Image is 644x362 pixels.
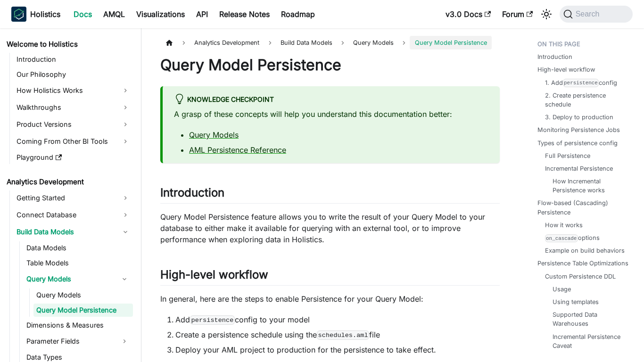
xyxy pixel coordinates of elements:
[545,233,600,242] a: on_cascadeoptions
[116,271,133,287] button: Collapse sidebar category 'Query Models'
[24,241,133,255] a: Data Models
[14,207,133,222] a: Connect Database
[14,117,133,132] a: Product Versions
[317,330,369,340] code: schedules.aml
[24,334,116,349] a: Parameter Fields
[545,78,618,87] a: 1. Addpersistenceconfig
[545,151,590,160] a: Full Persistence
[190,7,214,22] a: API
[30,8,60,20] b: Holistics
[160,268,500,286] h2: High-level workflow
[563,79,599,87] code: persistence
[160,56,500,74] h1: Query Model Persistence
[33,288,133,302] a: Query Models
[553,177,622,195] a: How Incremental Persistence works
[545,164,613,173] a: Incremental Persistence
[348,36,398,49] a: Query Models
[545,113,613,122] a: 3. Deploy to production
[275,7,321,22] a: Roadmap
[11,7,60,22] a: HolisticsHolisticsHolistics
[545,246,625,255] a: Example on build behaviors
[189,145,286,155] a: AML Persistence Reference
[175,344,500,355] li: Deploy your AML project to production for the persistence to take effect.
[11,7,26,22] img: Holistics
[545,221,583,230] a: How it works
[545,234,578,242] code: on_cascade
[14,190,133,206] a: Getting Started
[131,7,190,22] a: Visualizations
[4,38,133,51] a: Welcome to Holistics
[68,7,98,22] a: Docs
[160,36,500,49] nav: Breadcrumbs
[174,108,488,120] p: A grasp of these concepts will help you understand this documentation better:
[116,334,133,349] button: Expand sidebar category 'Parameter Fields'
[24,256,133,270] a: Table Models
[14,68,133,81] a: Our Philosophy
[24,319,133,332] a: Dimensions & Measures
[14,83,133,98] a: How Holistics Works
[175,314,500,325] li: Add config to your model
[4,175,133,189] a: Analytics Development
[189,130,239,140] a: Query Models
[537,125,620,134] a: Monitoring Persistence Jobs
[214,7,275,22] a: Release Notes
[537,52,572,61] a: Introduction
[190,36,264,49] span: Analytics Development
[14,224,133,239] a: Build Data Models
[553,332,622,350] a: Incremental Persistence Caveat
[353,39,394,46] span: Query Models
[33,304,133,317] a: Query Model Persistence
[160,186,500,204] h2: Introduction
[276,36,337,49] span: Build Data Models
[573,10,605,18] span: Search
[537,198,629,216] a: Flow-based (Cascading) Persistence
[160,211,500,245] p: Query Model Persistence feature allows you to write the result of your Query Model to your databa...
[14,134,133,149] a: Coming From Other BI Tools
[537,259,628,268] a: Persistence Table Optimizations
[24,271,116,287] a: Query Models
[537,65,595,74] a: High-level workflow
[190,315,235,325] code: persistence
[545,91,626,109] a: 2. Create persistence schedule
[553,285,571,294] a: Usage
[537,139,618,148] a: Types of persistence config
[174,94,488,106] div: Knowledge Checkpoint
[545,272,616,281] a: Custom Persistence DDL
[160,36,178,49] a: Home page
[98,7,131,22] a: AMQL
[560,6,633,23] button: Search (Command+K)
[553,310,622,328] a: Supported Data Warehouses
[440,7,496,22] a: v3.0 Docs
[14,100,133,115] a: Walkthroughs
[14,53,133,66] a: Introduction
[553,297,599,306] a: Using templates
[160,293,500,304] p: In general, here are the steps to enable Persistence for your Query Model:
[496,7,538,22] a: Forum
[175,329,500,340] li: Create a persistence schedule using the file
[14,151,133,164] a: Playground
[410,36,491,49] span: Query Model Persistence
[539,7,554,22] button: Switch between dark and light mode (currently system mode)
